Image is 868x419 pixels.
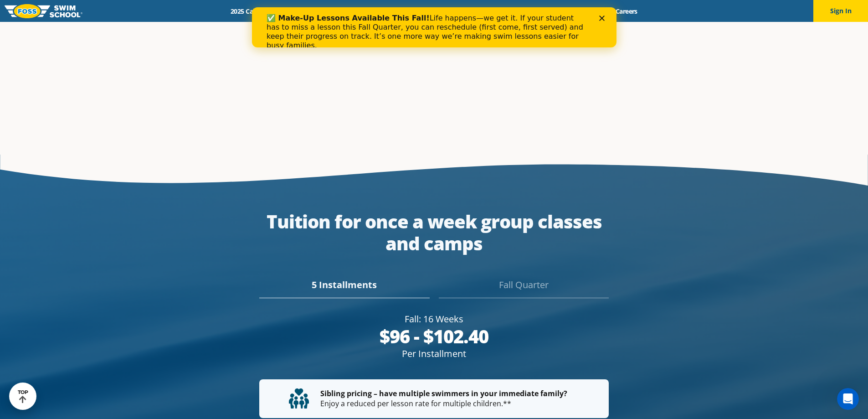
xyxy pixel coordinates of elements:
iframe: Intercom live chat banner [252,7,616,47]
a: Swim Path® Program [318,7,398,16]
a: Swim Like [PERSON_NAME] [483,7,579,16]
div: Life happens—we get it. If your student has to miss a lesson this Fall Quarter, you can reschedul... [15,6,335,43]
img: tuition-family-children.svg [289,388,309,409]
div: Fall Quarter [439,278,609,298]
b: ✅ Make-Up Lessons Available This Fall! [15,6,178,15]
div: TOP [18,389,28,403]
a: Blog [579,7,607,16]
a: Careers [607,7,645,16]
div: $96 - $102.40 [259,326,609,347]
div: 5 Installments [259,278,429,298]
a: About [PERSON_NAME] [398,7,483,16]
iframe: Intercom live chat [837,388,859,410]
div: Tuition for once a week group classes and camps [259,211,609,254]
strong: Sibling pricing – have multiple swimmers in your immediate family? [320,388,567,398]
a: 2025 Calendar [223,7,280,16]
img: FOSS Swim School Logo [5,4,82,18]
div: Fall: 16 Weeks [259,313,609,326]
a: Schools [280,7,318,16]
div: Close [347,8,356,14]
p: Enjoy a reduced per lesson rate for multiple children.** [289,388,579,409]
div: Per Installment [259,347,609,360]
